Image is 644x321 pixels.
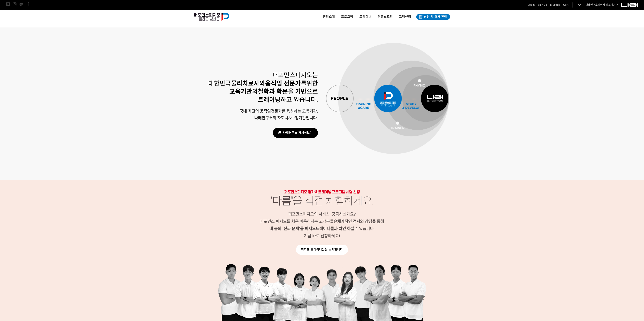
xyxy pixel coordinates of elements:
[269,226,375,231] span: 수 있습니다.
[240,109,282,114] strong: 국내 최고의 움직임전문가
[240,109,318,114] span: 를 육성하는 교육기관,
[356,10,375,24] a: 트레이너
[296,245,348,255] a: 피지오 트레이너들을 소개합니다
[359,15,372,19] span: 트레이너
[396,10,414,24] a: 고객센터
[550,3,560,7] a: Mypage
[563,3,568,7] a: Cart
[337,219,384,224] strong: 체계적인 검사와 상담을 통해
[585,3,618,7] a: 나래연구소페이지 바로가기 >
[320,10,338,24] a: 센터소개
[273,128,318,138] a: 나래연구소 자세히보기
[258,96,281,103] strong: 트레이닝
[323,15,335,19] span: 센터소개
[378,15,393,19] span: 퍼폼스토리
[265,80,307,87] span: 를
[399,15,411,19] span: 고객센터
[258,88,318,95] span: 으로
[416,14,450,20] a: 상담 및 평가 진행
[538,3,547,7] a: Sign up
[260,219,384,224] span: 퍼포먼스 피지오를 처음 이용하시는 고객분들은
[288,212,356,217] span: 퍼포먼스피지오의 서비스, 궁금하신가요?
[254,116,273,120] strong: 나래연구소
[272,71,318,79] span: 퍼포먼스피지오는
[231,80,259,87] strong: 물리치료사
[258,96,318,103] span: 하고 있습니다.
[307,80,318,87] span: 위한
[528,3,535,7] a: Login
[229,88,258,95] span: 의
[254,116,318,120] span: 의 자회사&수행기관입니다.
[208,80,265,87] span: 대한민국 와
[423,15,447,19] span: 상담 및 평가 진행
[269,226,354,231] strong: 내 몸의 '진짜 문제'를 피지오트레이너들과 확인 하실
[341,15,353,19] span: 프로그램
[229,88,252,95] strong: 교육기관
[258,88,307,95] strong: 철학과 학문을 기반
[375,10,396,24] a: 퍼폼스토리
[304,234,340,238] span: 지금 바로 신청하세요!
[265,80,301,87] strong: 움직임 전문가
[338,10,356,24] a: 프로그램
[585,3,598,7] strong: 나래연구소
